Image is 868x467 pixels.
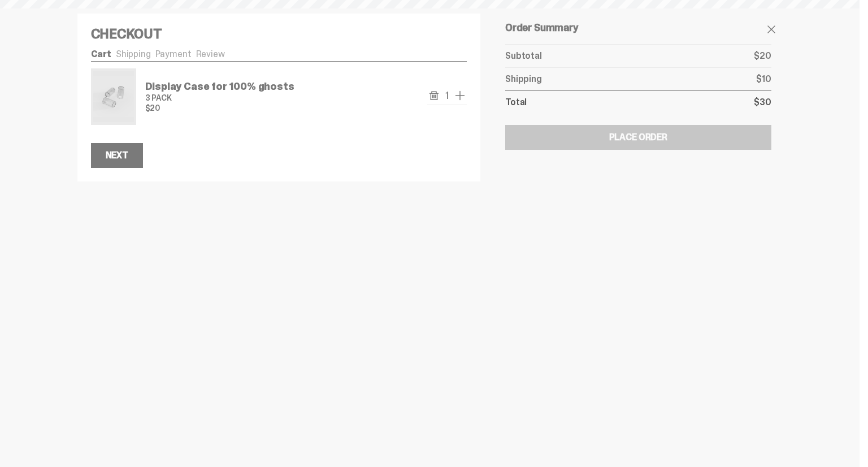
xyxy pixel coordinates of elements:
p: Subtotal [505,51,542,60]
button: Place Order [505,125,771,150]
button: add one [453,89,467,102]
p: Total [505,98,527,107]
div: Place Order [609,133,667,142]
a: Cart [91,48,111,60]
a: Shipping [116,48,151,60]
span: 1 [441,90,453,101]
p: 3 PACK [145,94,294,102]
button: Next [91,143,143,168]
button: remove [427,89,441,102]
p: Display Case for 100% ghosts [145,81,294,92]
h4: Checkout [91,27,467,41]
img: Display Case for 100% ghosts [93,71,134,123]
p: Shipping [505,75,542,84]
p: $20 [145,104,294,112]
h5: Order Summary [505,23,771,33]
p: $30 [754,98,771,107]
div: Next [106,151,128,160]
p: $10 [756,75,771,84]
p: $20 [754,51,771,60]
